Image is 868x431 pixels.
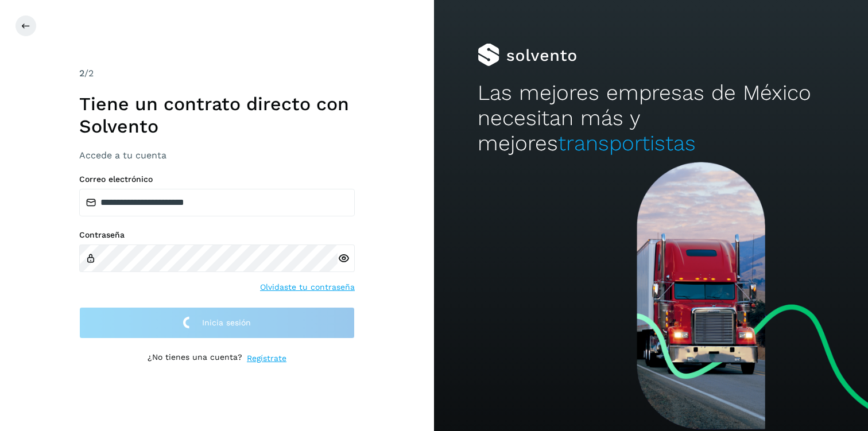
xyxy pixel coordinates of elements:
[148,352,242,364] p: ¿No tienes una cuenta?
[79,230,355,240] label: Contraseña
[79,307,355,339] button: Inicia sesión
[79,93,355,137] h1: Tiene un contrato directo con Solvento
[79,150,355,161] h3: Accede a tu cuenta
[247,352,286,364] a: Regístrate
[202,319,251,327] span: Inicia sesión
[79,68,84,79] span: 2
[260,281,355,293] a: Olvidaste tu contraseña
[478,80,825,157] h2: Las mejores empresas de México necesitan más y mejores
[79,174,355,184] label: Correo electrónico
[79,67,355,80] div: /2
[558,131,696,156] span: transportistas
